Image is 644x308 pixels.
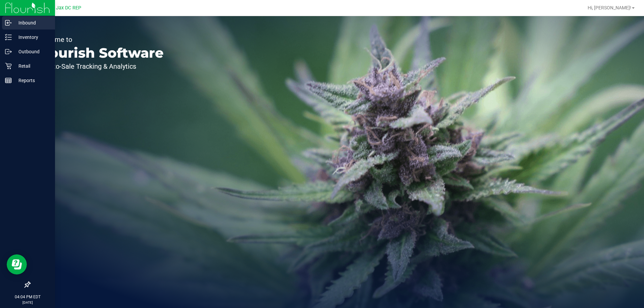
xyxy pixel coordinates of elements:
[12,48,52,56] p: Outbound
[588,5,631,10] span: Hi, [PERSON_NAME]!
[3,294,52,300] p: 04:04 PM EDT
[12,33,52,41] p: Inventory
[12,76,52,84] p: Reports
[5,77,12,84] inline-svg: Reports
[12,19,52,27] p: Inbound
[36,36,164,43] p: Welcome to
[36,63,164,70] p: Seed-to-Sale Tracking & Analytics
[5,34,12,41] inline-svg: Inventory
[56,5,81,11] span: Jax DC REP
[3,300,52,305] p: [DATE]
[5,19,12,26] inline-svg: Inbound
[5,48,12,55] inline-svg: Outbound
[7,254,27,274] iframe: Resource center
[12,62,52,70] p: Retail
[5,63,12,69] inline-svg: Retail
[36,46,164,60] p: Flourish Software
